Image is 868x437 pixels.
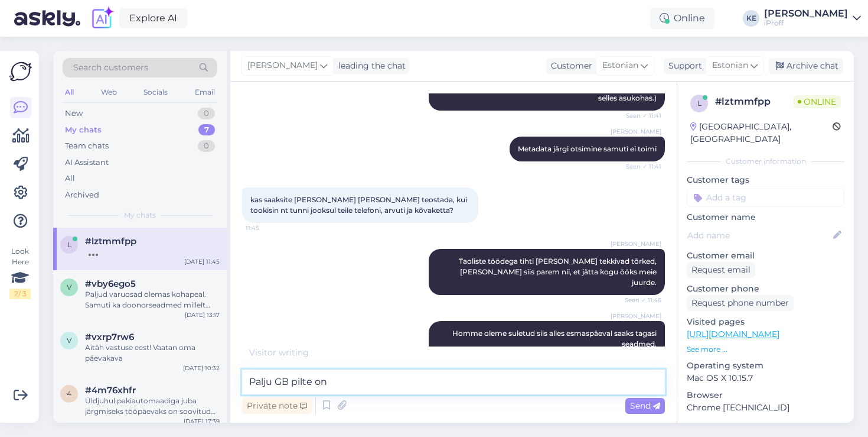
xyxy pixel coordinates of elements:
[611,127,661,136] span: [PERSON_NAME]
[85,279,136,289] span: #vby6ego5
[184,257,220,266] div: [DATE] 11:45
[764,18,848,28] div: iProff
[611,312,661,321] span: [PERSON_NAME]
[611,239,661,248] span: [PERSON_NAME]
[119,8,187,28] a: Explore AI
[198,124,215,136] div: 7
[9,246,31,299] div: Look Here
[67,336,71,345] span: v
[198,140,215,152] div: 0
[184,417,220,426] div: [DATE] 17:39
[63,85,76,100] div: All
[518,144,657,153] span: Metadata järgi otsimine samuti ei toimi
[687,250,844,262] p: Customer email
[242,398,312,414] div: Private note
[185,310,220,319] div: [DATE] 13:17
[630,400,660,411] span: Send
[242,347,665,359] div: Visitor writing
[617,296,661,305] span: Seen ✓ 11:46
[687,189,844,206] input: Add a tag
[9,289,31,299] div: 2 / 3
[715,95,793,109] div: # lztmmfpp
[65,124,102,136] div: My chats
[687,211,844,224] p: Customer name
[546,60,592,72] div: Customer
[334,60,406,72] div: leading the chat
[687,174,844,186] p: Customer tags
[141,85,170,100] div: Socials
[198,108,215,119] div: 0
[743,10,759,27] div: KE
[452,329,658,348] span: Homme oleme suletud siis alles esmaspäeval saaks tagasi seadmed.
[73,61,148,74] span: Search customers
[124,210,156,221] span: My chats
[99,85,119,100] div: Web
[697,99,701,108] span: l
[192,85,217,100] div: Email
[687,295,794,311] div: Request phone number
[90,6,115,31] img: explore-ai
[793,95,841,108] span: Online
[65,189,99,201] div: Archived
[690,121,833,145] div: [GEOGRAPHIC_DATA], [GEOGRAPHIC_DATA]
[183,364,220,373] div: [DATE] 10:32
[687,360,844,372] p: Operating system
[85,289,220,310] div: Paljud varuosad olemas kohapeal. Samuti ka doonorseadmed millelt vajalikud varuosad [PERSON_NAME].
[85,342,220,364] div: Aitäh vastuse eest! Vaatan oma päevakava
[769,58,843,74] div: Archive chat
[617,162,661,171] span: Seen ✓ 11:41
[602,59,638,72] span: Estonian
[687,329,779,339] a: [URL][DOMAIN_NAME]
[687,389,844,402] p: Browser
[65,140,109,152] div: Team chats
[67,240,71,249] span: l
[650,8,714,29] div: Online
[67,389,71,398] span: 4
[687,372,844,384] p: Mac OS X 10.15.7
[85,385,136,396] span: #4m76xhfr
[459,257,658,287] span: Taoliste töödega tihti [PERSON_NAME] tekkivad tõrked, [PERSON_NAME] siis parem nii, et jätta kogu...
[246,224,290,232] span: 11:45
[687,283,844,295] p: Customer phone
[247,59,318,72] span: [PERSON_NAME]
[764,9,861,28] a: [PERSON_NAME]iProff
[687,262,755,278] div: Request email
[687,344,844,355] p: See more ...
[712,59,748,72] span: Estonian
[65,173,75,184] div: All
[617,111,661,120] span: Seen ✓ 11:41
[764,9,848,18] div: [PERSON_NAME]
[65,157,109,169] div: AI Assistant
[65,108,83,119] div: New
[687,156,844,167] div: Customer information
[85,332,134,342] span: #vxrp7rw6
[85,396,220,417] div: Üldjuhul pakiautomaadiga juba järgmiseks tööpäevaks on soovitud asukohas need.
[9,60,32,83] img: Askly Logo
[250,195,469,215] span: kas saaksite [PERSON_NAME] [PERSON_NAME] teostada, kui tookisin nt tunni jooksul teile telefoni, ...
[242,370,665,394] textarea: Palju GB pilte on
[687,316,844,328] p: Visited pages
[85,236,136,247] span: #lztmmfpp
[664,60,702,72] div: Support
[309,347,311,358] span: .
[687,402,844,414] p: Chrome [TECHNICAL_ID]
[67,283,71,292] span: v
[687,229,831,242] input: Add name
